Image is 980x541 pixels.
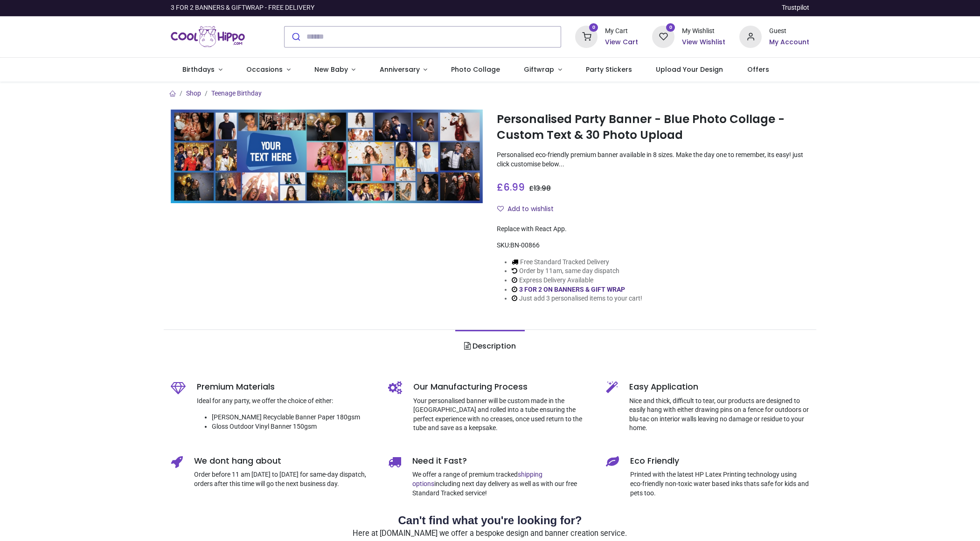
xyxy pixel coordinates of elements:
[630,470,810,498] p: Printed with the latest HP Latex Printing technology using eco-friendly non-toxic water based ink...
[605,38,638,47] a: View Cart
[512,276,642,285] li: Express Delivery Available
[182,65,215,74] span: Birthdays
[497,225,809,234] div: Replace with React App.
[497,151,809,169] p: Personalised eco-friendly premium banner available in 8 sizes. Make the day one to remember, its ...
[197,397,375,406] p: Ideal for any party, we offer the choice of either:
[302,58,368,82] a: New Baby
[769,27,809,36] div: Guest
[211,89,262,97] a: Teenage Birthday
[412,470,592,498] p: We offer a range of premium tracked including next day delivery as well as with our free Standard...
[575,32,598,40] a: 0
[171,110,483,203] img: Personalised Party Banner - Blue Photo Collage - Custom Text & 30 Photo Upload
[586,65,632,74] span: Party Stickers
[503,180,525,194] span: 6.99
[234,58,302,82] a: Occasions
[246,65,283,74] span: Occasions
[413,381,592,393] h5: Our Manufacturing Process
[512,267,642,276] li: Order by 11am, same day dispatch
[171,58,235,82] a: Birthdays
[666,23,675,32] sup: 0
[413,397,592,433] p: Your personalised banner will be custom made in the [GEOGRAPHIC_DATA] and rolled into a tube ensu...
[171,3,314,13] div: 3 FOR 2 BANNERS & GIFTWRAP - FREE DELIVERY
[314,65,348,74] span: New Baby
[455,330,525,363] a: Description
[656,65,723,74] span: Upload Your Design
[497,205,504,212] i: Add to wishlist
[497,180,525,194] span: £
[589,23,598,32] sup: 0
[534,184,551,193] span: 13.98
[524,65,554,74] span: Giftwrap
[497,201,562,217] button: Add to wishlistAdd to wishlist
[682,27,725,36] div: My Wishlist
[194,455,375,467] h5: We dont hang about
[630,455,810,467] h5: Eco Friendly
[769,38,809,47] a: My Account
[212,413,375,422] li: [PERSON_NAME] Recyclable Banner Paper 180gsm
[171,528,810,539] p: Here at [DOMAIN_NAME] we offer a bespoke design and banner creation service.
[747,65,769,74] span: Offers
[652,32,674,40] a: 0
[512,294,642,303] li: Just add 3 personalised items to your cart!
[629,381,810,393] h5: Easy Application
[412,455,592,467] h5: Need it Fast?
[682,38,725,47] a: View Wishlist
[512,258,642,267] li: Free Standard Tracked Delivery
[380,65,420,74] span: Anniversary
[605,27,638,36] div: My Cart
[519,286,625,293] a: 3 FOR 2 ON BANNERS & GIFT WRAP
[171,24,245,50] img: Cool Hippo
[782,3,809,13] a: Trustpilot
[212,422,375,431] li: Gloss Outdoor Vinyl Banner 150gsm
[285,27,306,47] button: Submit
[186,89,201,97] a: Shop
[497,111,809,144] h1: Personalised Party Banner - Blue Photo Collage - Custom Text & 30 Photo Upload
[497,241,809,250] div: SKU:
[368,58,439,82] a: Anniversary
[171,24,245,50] a: Logo of Cool Hippo
[529,184,551,193] span: £
[629,397,810,433] p: Nice and thick, difficult to tear, our products are designed to easily hang with either drawing p...
[512,58,574,82] a: Giftwrap
[194,470,375,488] p: Order before 11 am [DATE] to [DATE] for same-day dispatch, orders after this time will go the nex...
[197,381,375,393] h5: Premium Materials
[510,241,540,249] span: BN-00866
[451,65,500,74] span: Photo Collage
[171,513,810,528] h2: Can't find what you're looking for?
